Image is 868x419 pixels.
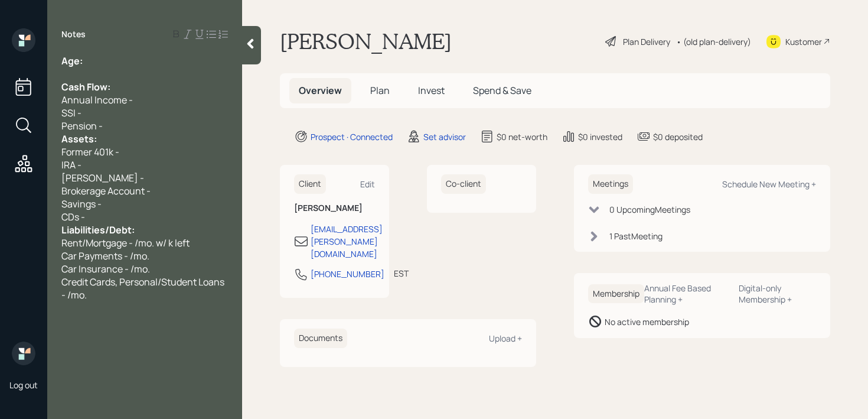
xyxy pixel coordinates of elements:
[676,35,751,48] div: • (old plan-delivery)
[61,249,149,262] span: Car Payments - /mo.
[61,54,83,67] span: Age:
[61,119,103,132] span: Pension -
[61,171,144,184] span: [PERSON_NAME] -
[785,35,822,48] div: Kustomer
[423,131,466,143] div: Set advisor
[311,268,384,280] div: [PHONE_NUMBER]
[61,93,133,106] span: Annual Income -
[644,282,729,305] div: Annual Fee Based Planning +
[12,342,35,365] img: retirable_logo.png
[578,131,622,143] div: $0 invested
[588,284,644,304] h6: Membership
[61,132,97,145] span: Assets:
[61,275,226,301] span: Credit Cards, Personal/Student Loans - /mo.
[418,84,445,97] span: Invest
[370,84,390,97] span: Plan
[61,262,150,275] span: Car Insurance - /mo.
[61,184,151,197] span: Brokerage Account -
[497,131,547,143] div: $0 net-worth
[653,131,703,143] div: $0 deposited
[280,28,452,54] h1: [PERSON_NAME]
[61,106,81,119] span: SSI -
[61,197,102,210] span: Savings -
[605,316,689,328] div: No active membership
[360,178,375,190] div: Edit
[394,267,409,280] div: EST
[61,236,190,249] span: Rent/Mortgage - /mo. w/ k left
[294,203,375,213] h6: [PERSON_NAME]
[61,158,81,171] span: IRA -
[61,28,86,40] label: Notes
[61,145,119,158] span: Former 401k -
[609,230,663,242] div: 1 Past Meeting
[61,80,110,93] span: Cash Flow:
[473,84,531,97] span: Spend & Save
[311,223,383,260] div: [EMAIL_ADDRESS][PERSON_NAME][DOMAIN_NAME]
[722,178,816,190] div: Schedule New Meeting +
[294,329,347,348] h6: Documents
[489,333,522,344] div: Upload +
[61,223,135,236] span: Liabilities/Debt:
[588,174,633,194] h6: Meetings
[311,131,393,143] div: Prospect · Connected
[609,203,690,216] div: 0 Upcoming Meeting s
[294,174,326,194] h6: Client
[299,84,342,97] span: Overview
[623,35,670,48] div: Plan Delivery
[61,210,85,223] span: CDs -
[739,282,816,305] div: Digital-only Membership +
[9,379,38,391] div: Log out
[441,174,486,194] h6: Co-client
